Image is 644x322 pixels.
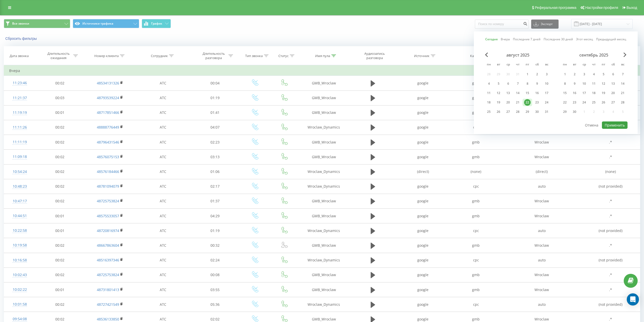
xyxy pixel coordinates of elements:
[513,89,523,97] div: чт 14 авг. 2025 г.
[298,150,349,164] td: GMB_Wroclaw
[619,71,626,78] div: 7
[543,109,550,115] div: 31
[397,179,450,194] td: google
[591,71,597,78] div: 4
[599,70,608,78] div: пт 5 сент. 2025 г.
[532,80,542,87] div: сб 9 авг. 2025 г.
[4,36,39,41] button: Сбросить фильтры
[190,164,240,179] td: 01:06
[97,272,119,277] a: 48725753824
[608,80,618,87] div: сб 13 сент. 2025 г.
[524,109,531,115] div: 29
[513,80,523,87] div: чт 7 авг. 2025 г.
[142,19,171,28] button: График
[523,99,532,106] div: пт 22 авг. 2025 г.
[514,61,522,69] abbr: четверг
[485,52,488,57] span: Previous Month
[533,61,541,69] abbr: суббота
[298,179,349,194] td: Wroclaw_Dynamics
[561,61,569,69] abbr: понедельник
[627,293,639,306] div: Open Intercom Messenger
[596,37,626,42] a: Предыдущий месяц
[571,71,578,78] div: 2
[35,105,84,120] td: 00:01
[523,89,532,97] div: пт 15 авг. 2025 г.
[503,223,581,238] td: auto
[397,194,450,208] td: google
[523,80,532,87] div: пт 8 авг. 2025 г.
[45,51,72,60] div: Длительность ожидания
[450,179,503,194] td: cpc
[73,19,139,28] button: Источники трафика
[618,89,628,97] div: вс 21 сент. 2025 г.
[97,95,119,100] a: 48793539224
[562,90,568,96] div: 15
[570,99,579,106] div: вт 23 сент. 2025 г.
[600,61,607,69] abbr: пятница
[503,179,581,194] td: auto
[619,90,626,96] div: 21
[135,76,190,91] td: АТС
[534,80,540,87] div: 9
[486,99,492,106] div: 18
[35,267,84,282] td: 00:02
[589,99,599,106] div: чт 25 сент. 2025 г.
[190,76,240,91] td: 00:04
[397,105,450,120] td: google
[562,71,568,78] div: 1
[619,61,627,69] abbr: воскресенье
[484,89,494,97] div: пн 11 авг. 2025 г.
[542,108,551,116] div: вс 31 авг. 2025 г.
[581,179,640,194] td: (not provided)
[470,54,479,58] div: Канал
[190,120,240,135] td: 04:07
[397,135,450,150] td: google
[623,52,627,57] span: Next Month
[97,287,119,292] a: 48731801413
[35,238,84,253] td: 00:02
[397,120,450,135] td: google
[450,91,503,105] td: gmb
[562,80,568,87] div: 8
[9,211,30,221] div: 10:44:51
[9,152,30,162] div: 11:09:18
[450,209,503,223] td: gmb
[560,99,570,106] div: пн 22 сент. 2025 г.
[579,89,589,97] div: ср 17 сент. 2025 г.
[35,253,84,267] td: 00:02
[151,54,168,58] div: Сотрудник
[599,80,608,87] div: пт 12 сент. 2025 г.
[450,150,503,164] td: gmb
[494,80,503,87] div: вт 5 авг. 2025 г.
[591,80,597,87] div: 11
[450,253,503,267] td: cpc
[450,223,503,238] td: cpc
[560,108,570,116] div: пн 29 сент. 2025 г.
[190,105,240,120] td: 01:41
[570,108,579,116] div: вт 30 сент. 2025 г.
[485,37,498,42] a: Сегодня
[450,120,503,135] td: cpc
[298,253,349,267] td: Wroclaw_Dynamics
[532,108,542,116] div: сб 30 авг. 2025 г.
[9,167,30,177] div: 10:54:24
[450,238,503,253] td: gmb
[135,179,190,194] td: АТС
[135,209,190,223] td: АТС
[562,99,568,106] div: 22
[599,99,608,106] div: пт 26 сент. 2025 г.
[190,223,240,238] td: 01:19
[190,150,240,164] td: 03:13
[503,194,581,208] td: Wroclaw
[503,267,581,282] td: Wroclaw
[542,99,551,106] div: вс 24 авг. 2025 г.
[534,109,540,115] div: 30
[560,70,570,78] div: пн 1 сент. 2025 г.
[560,52,628,58] div: сентябрь 2025
[397,253,450,267] td: google
[581,164,640,179] td: (none)
[503,135,581,150] td: Wroclaw
[9,122,30,132] div: 11:11:26
[35,135,84,150] td: 00:02
[609,61,617,69] abbr: суббота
